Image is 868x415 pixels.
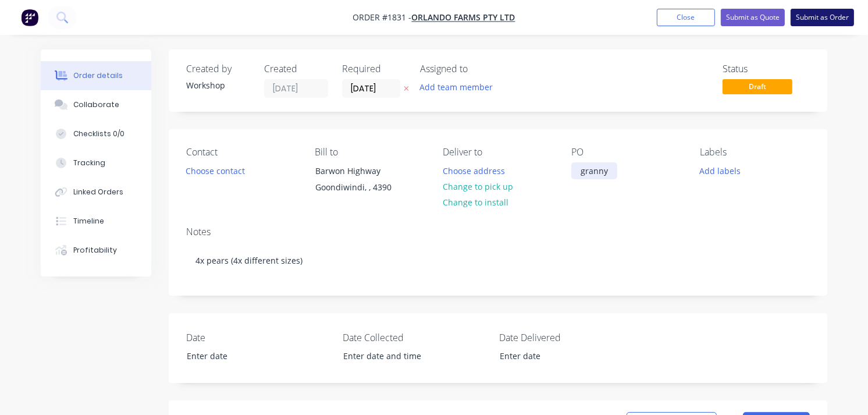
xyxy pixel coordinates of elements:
button: Add team member [420,79,499,95]
div: Notes [186,226,810,237]
a: Orlando Farms Pty Ltd [412,12,515,23]
div: granny [571,162,617,179]
div: Bill to [315,147,425,158]
img: Factory [21,9,38,26]
div: Assigned to [420,63,536,75]
button: Close [657,9,715,26]
button: Choose contact [180,162,251,178]
button: Submit as Order [791,9,854,26]
input: Enter date [179,347,323,365]
button: Timeline [41,207,151,236]
div: Deliver to [443,147,553,158]
input: Enter date and time [335,347,480,365]
button: Profitability [41,236,151,265]
label: Date [186,331,332,345]
div: Labels [700,147,810,158]
button: Change to pick up [436,179,519,194]
label: Date Delivered [499,331,645,345]
div: Tracking [73,158,105,168]
div: Status [723,63,810,75]
div: Barwon Highway [315,163,412,179]
span: Draft [723,79,792,94]
div: Timeline [73,216,104,226]
div: 4x pears (4x different sizes) [186,243,810,278]
label: Date Collected [343,331,488,345]
div: Contact [186,147,296,158]
button: Collaborate [41,90,151,119]
div: Linked Orders [73,187,123,197]
div: PO [571,147,681,158]
div: Collaborate [73,100,119,110]
button: Linked Orders [41,178,151,207]
button: Submit as Quote [721,9,785,26]
span: Order #1831 - [353,12,412,23]
button: Order details [41,61,151,90]
input: Enter date [492,347,636,365]
div: Created by [186,63,250,75]
div: Order details [73,70,123,81]
div: Barwon HighwayGoondiwindi, , 4390 [305,162,422,200]
div: Goondiwindi, , 4390 [315,179,412,196]
button: Tracking [41,148,151,178]
div: Created [264,63,328,75]
div: Checklists 0/0 [73,129,124,139]
button: Add labels [693,162,747,178]
div: Required [342,63,406,75]
button: Choose address [436,162,511,178]
button: Checklists 0/0 [41,119,151,148]
div: Workshop [186,79,250,91]
button: Add team member [414,79,499,95]
button: Change to install [436,194,514,210]
div: Profitability [73,245,117,256]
